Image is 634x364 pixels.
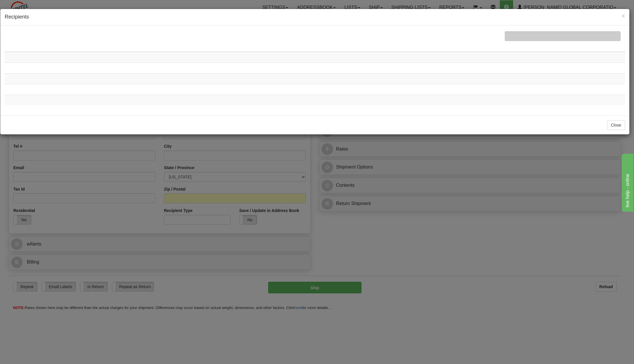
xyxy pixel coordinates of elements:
button: Close [607,120,625,130]
div: live help - online [4,3,54,10]
h4: Recipients [5,13,625,21]
iframe: chat widget [621,152,633,211]
button: Close [622,13,625,19]
span: × [622,12,625,19]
